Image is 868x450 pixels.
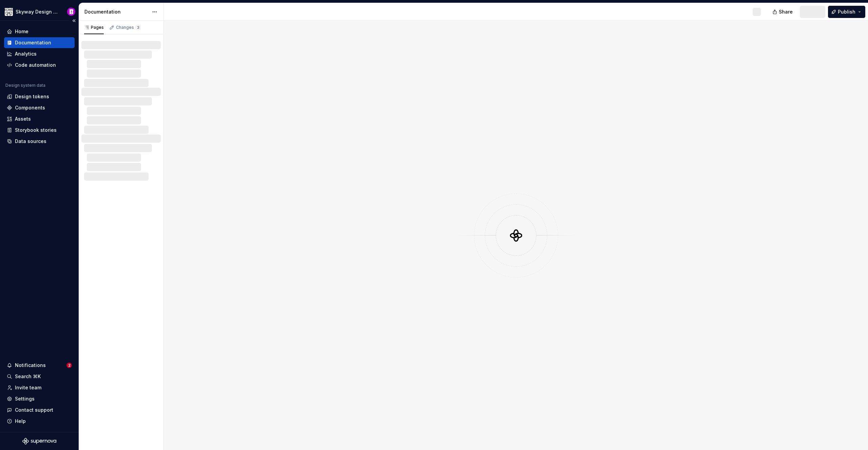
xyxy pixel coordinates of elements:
[15,384,41,391] div: Invite team
[84,25,104,30] div: Pages
[838,8,855,15] span: Publish
[4,125,75,136] a: Storybook stories
[769,6,797,18] button: Share
[15,39,51,46] div: Documentation
[4,416,75,427] button: Help
[15,418,26,425] div: Help
[67,8,75,16] img: Bobby Davis
[84,8,149,15] div: Documentation
[22,438,56,445] svg: Supernova Logo
[779,8,793,15] span: Share
[4,114,75,124] a: Assets
[15,50,37,57] div: Analytics
[135,25,141,30] span: 3
[15,407,53,413] div: Contact support
[828,6,865,18] button: Publish
[15,373,41,380] div: Search ⌘K
[4,102,75,113] a: Components
[15,28,28,35] div: Home
[15,93,49,100] div: Design tokens
[15,395,35,402] div: Settings
[4,48,75,59] a: Analytics
[4,393,75,404] a: Settings
[15,362,46,369] div: Notifications
[116,25,141,30] div: Changes
[69,16,79,25] button: Collapse sidebar
[5,8,13,16] img: 7d2f9795-fa08-4624-9490-5a3f7218a56a.png
[4,382,75,393] a: Invite team
[15,127,57,134] div: Storybook stories
[5,83,45,88] div: Design system data
[15,116,31,122] div: Assets
[4,26,75,37] a: Home
[1,4,77,19] button: Skyway Design SystemBobby Davis
[4,360,75,371] button: Notifications2
[4,136,75,147] a: Data sources
[15,138,46,145] div: Data sources
[66,363,72,368] span: 2
[4,60,75,70] a: Code automation
[4,37,75,48] a: Documentation
[4,91,75,102] a: Design tokens
[15,62,56,68] div: Code automation
[16,8,59,15] div: Skyway Design System
[15,104,45,111] div: Components
[4,405,75,415] button: Contact support
[4,371,75,382] button: Search ⌘K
